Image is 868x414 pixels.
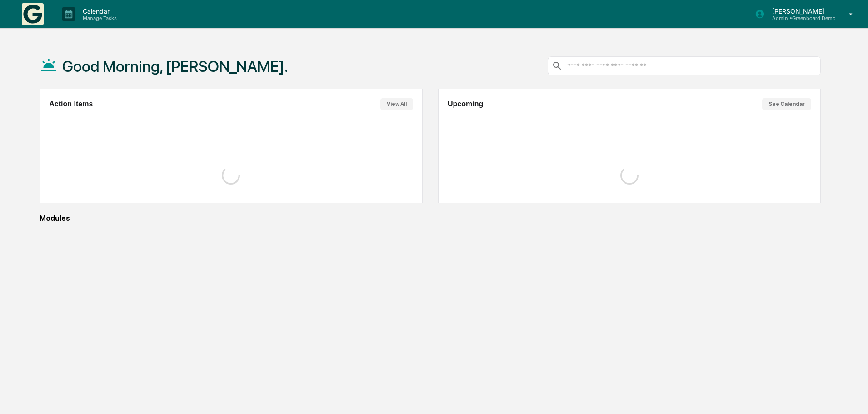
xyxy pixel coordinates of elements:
p: Admin • Greenboard Demo [765,15,836,21]
button: See Calendar [762,98,811,110]
div: Modules [40,214,821,223]
p: [PERSON_NAME] [765,7,836,15]
p: Manage Tasks [75,15,121,21]
button: View All [380,98,413,110]
img: logo [22,3,44,25]
h1: Good Morning, [PERSON_NAME]. [62,57,288,75]
p: Calendar [75,7,121,15]
h2: Action Items [49,100,93,108]
h2: Upcoming [448,100,483,108]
